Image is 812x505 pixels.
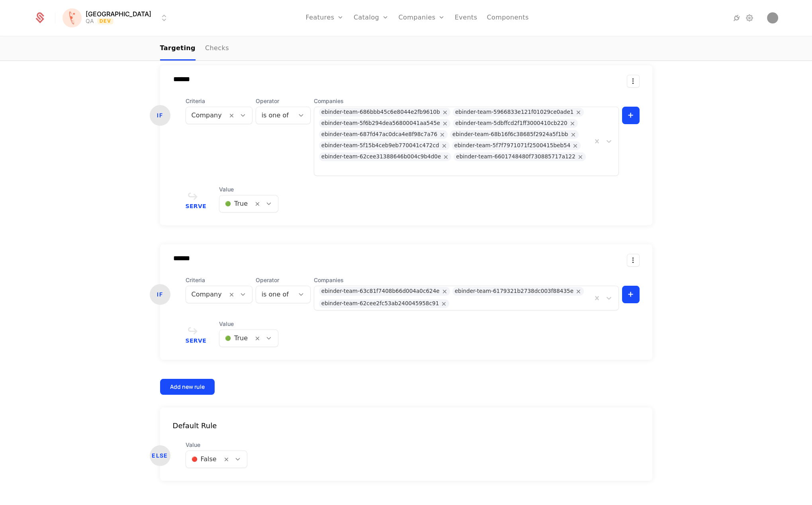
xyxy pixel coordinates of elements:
div: ebinder-team-68b16f6c38685f2924a5f1bb [452,130,568,139]
button: Select action [627,75,640,88]
div: ebinder-team-687fd47ac0dca4e8f98c7a76 [321,130,437,139]
a: Checks [205,37,229,60]
div: ebinder-team-5966833e121f01029ce0ade1 [455,108,574,117]
div: ELSE [150,445,170,466]
div: ebinder-team-5dbffcd2f1ff3000410cb220 [455,119,567,128]
div: Remove ebinder-team-62cee2fc53ab240045958c91 [439,299,449,308]
div: Remove ebinder-team-6179321b2738dc003f88435e [573,287,584,296]
button: Select action [627,254,640,267]
div: Remove ebinder-team-5966833e121f01029ce0ade1 [573,108,584,117]
button: + [622,286,640,303]
a: Targeting [160,37,196,60]
div: Remove ebinder-team-63c81f7408b66d004a0c624e [440,287,450,296]
div: ebinder-team-62cee2fc53ab240045958c91 [321,299,439,308]
button: Open user button [767,12,778,23]
div: IF [150,284,170,305]
span: Operator [256,276,311,284]
div: ebinder-team-6601748480f730885717a122 [456,152,575,161]
div: IF [150,105,170,126]
div: Remove ebinder-team-687fd47ac0dca4e8f98c7a76 [437,130,448,139]
div: ebinder-team-63c81f7408b66d004a0c624e [321,287,440,296]
a: Settings [745,13,754,23]
span: Value [186,441,247,449]
div: ebinder-team-5f6b294dea56800041aa545e [321,119,440,128]
span: Operator [256,97,311,105]
img: Florence [63,8,82,27]
ul: Choose Sub Page [160,37,229,60]
span: Criteria [186,276,252,284]
div: Remove ebinder-team-6601748480f730885717a122 [575,152,586,161]
span: Companies [314,276,619,284]
span: Dev [97,18,113,24]
span: [GEOGRAPHIC_DATA] [86,11,151,17]
div: Remove ebinder-team-68b16f6c38685f2924a5f1bb [568,130,579,139]
div: Default Rule [160,420,652,431]
div: ebinder-team-5f15b4ceb9eb770041c472cd [321,141,439,150]
div: Remove ebinder-team-5f6b294dea56800041aa545e [440,119,450,128]
div: ebinder-team-686bbb45c6e8044e2fb9610b [321,108,440,117]
div: Remove ebinder-team-686bbb45c6e8044e2fb9610b [440,108,450,117]
div: ebinder-team-5f7f7971071f2500415beb54 [454,141,571,150]
div: Remove ebinder-team-5dbffcd2f1ff3000410cb220 [567,119,578,128]
span: Serve [186,203,207,209]
span: Serve [186,338,207,343]
button: Add new rule [160,379,215,395]
div: Add new rule [170,383,205,391]
div: Remove ebinder-team-5f7f7971071f2500415beb54 [570,141,581,150]
nav: Main [160,37,652,60]
span: Value [219,185,278,193]
div: QA [86,17,94,25]
div: ebinder-team-62cee31388646b004c9b4d0e [321,152,441,161]
div: Remove ebinder-team-62cee31388646b004c9b4d0e [441,152,451,161]
button: Select environment [65,9,169,27]
span: Criteria [186,97,252,105]
span: Value [219,320,278,328]
img: Miloš Janković [767,12,778,23]
button: + [622,107,640,124]
div: Remove ebinder-team-5f15b4ceb9eb770041c472cd [439,141,450,150]
span: Companies [314,97,619,105]
a: Integrations [732,13,742,23]
div: ebinder-team-6179321b2738dc003f88435e [455,287,573,296]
